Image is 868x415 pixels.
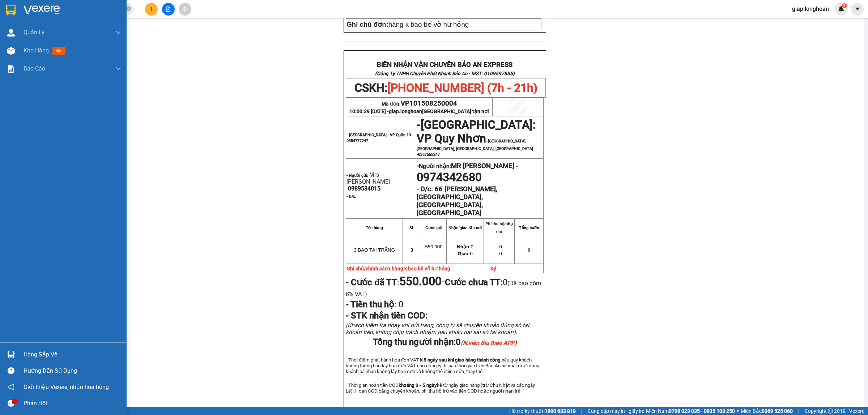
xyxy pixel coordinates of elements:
strong: SL [409,226,414,230]
span: Giới thiệu Vexere, nhận hoa hồng [24,382,109,392]
span: [GEOGRAPHIC_DATA] tận nơi [422,108,489,114]
span: 0 [528,247,530,253]
span: - [GEOGRAPHIC_DATA] : VP Quận 10- [346,133,412,143]
strong: Nhận/giao tận nơi [448,226,482,230]
span: ⚪️ [737,410,739,412]
strong: Cước gửi [425,226,442,230]
span: question-circle [8,367,14,374]
strong: Cước chưa TT: [445,277,503,287]
span: [PHONE_NUMBER] (7h - 21h) [387,81,537,95]
span: close-circle [127,7,131,11]
strong: 1900 633 818 [545,408,576,414]
span: 0989534015 [348,185,380,192]
strong: - Tiền thu hộ [346,299,394,309]
div: Hướng dẫn sử dụng [24,365,121,376]
span: - [399,274,445,288]
span: giap.longhoan [389,108,489,114]
strong: BIÊN NHẬN VẬN CHUYỂN BẢO AN EXPRESS [377,61,512,69]
strong: - D/c: [346,194,356,199]
div: Hàng sắp về [24,349,121,360]
span: 0 [396,299,403,309]
span: Mã đơn: VP101508250004 [3,39,108,48]
strong: - D/c: [417,185,433,193]
span: close-circle [127,6,131,13]
span: - Thời điểm phát hành hoá đơn VAT là nếu quý khách không thông báo lấy hoá đơn VAT cho công ty th... [346,357,539,374]
span: - 0 [496,244,502,249]
strong: 66 [PERSON_NAME], [GEOGRAPHIC_DATA], [GEOGRAPHIC_DATA], [GEOGRAPHIC_DATA] [417,185,497,217]
strong: Ký: [490,266,498,271]
span: Tổng thu người nhận: [373,337,517,347]
button: file-add [162,3,175,16]
span: | [581,407,582,415]
strong: Giao: [458,251,470,256]
strong: Ghi chú đơn: [346,21,388,28]
span: Kho hàng [24,47,49,54]
span: Người nhận: [419,163,514,170]
strong: 0708 023 035 - 0935 103 250 [669,408,735,414]
span: 0354777247 [346,138,368,143]
strong: Nhận: [457,244,471,249]
span: 10:00:39 [DATE] [3,50,45,56]
div: Phản hồi [24,398,121,409]
button: caret-down [851,3,864,16]
img: warehouse-icon [7,47,15,55]
img: warehouse-icon [7,29,15,37]
strong: Tổng cước [519,226,539,230]
strong: PHIẾU DÁN LÊN HÀNG [51,3,146,13]
strong: 5 ngày sau khi giao hàng thành công, [424,357,502,363]
span: plus [149,7,154,12]
span: mới [52,47,65,55]
span: Cung cấp máy in - giấy in: [588,407,644,415]
span: - Thời gian hoàn tiền COD kể từ ngày giao hàng (trừ Chủ Nhật và các ngày Lễ). Hoàn COD bằng chuyể... [346,382,535,394]
em: (N.viên thu theo APP) [461,339,517,346]
span: Mrs [PERSON_NAME] - [346,171,390,192]
span: hàng k bao bể vỡ hư hỏng [392,266,450,271]
span: : [346,299,403,309]
span: CSKH: [354,81,537,95]
strong: (Công Ty TNHH Chuyển Phát Nhanh Bảo An - MST: 0109597835) [375,71,515,76]
span: message [8,400,14,407]
strong: Phí thu hộ/phụ thu [485,222,513,234]
span: hàng k bao bể vỡ hư hỏng [346,21,469,28]
span: 3 BAO TẢI TRẮNG [354,247,395,253]
span: notification [8,384,14,390]
span: - STK nhận tiền COD: [346,311,427,321]
span: - [417,124,536,157]
img: warehouse-icon [7,351,15,358]
span: caret-down [854,6,861,12]
span: : [346,277,445,287]
span: 0357555247 [418,152,440,157]
strong: Tên hàng [366,226,383,230]
span: file-add [166,7,171,12]
span: Miền Nam [646,407,735,415]
strong: 550.000 [399,274,442,288]
span: down [115,66,121,72]
strong: - Cước đã TT [346,277,397,287]
span: 0974342680 [417,170,482,184]
span: VP101508250004 [401,99,457,107]
span: down [115,30,121,35]
span: copyright [828,408,833,414]
span: MR [PERSON_NAME] [451,162,514,170]
span: aim [182,7,187,12]
img: logo-vxr [6,5,16,16]
span: - 0 [496,251,502,256]
span: 0 [457,244,473,249]
strong: - Người gửi: [346,173,368,178]
span: Mã đơn: [382,101,457,107]
span: Miền Bắc [741,407,793,415]
img: icon-new-feature [838,6,844,12]
span: | [798,407,799,415]
span: 10:00:39 [DATE] - [349,108,489,114]
span: 0 [456,337,517,347]
span: giap.longhoan [786,4,835,13]
span: - [514,163,518,170]
span: CÔNG TY TNHH CHUYỂN PHÁT NHANH BẢO AN [57,16,144,29]
span: 0 [458,251,472,256]
sup: 1 [842,3,847,8]
span: 550.000 [425,244,442,249]
strong: 0369 525 060 [762,408,793,414]
span: 3 [410,247,413,253]
span: [GEOGRAPHIC_DATA]: VP Quy Nhơn [417,118,536,145]
button: aim [179,3,191,16]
